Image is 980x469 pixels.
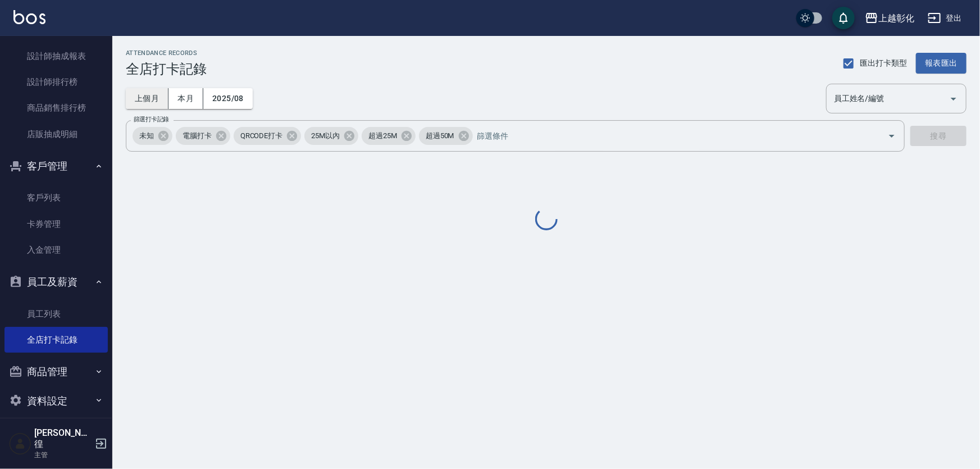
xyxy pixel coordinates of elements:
button: save [832,7,855,29]
button: 資料設定 [4,386,108,416]
span: 電腦打卡 [176,130,218,142]
a: 卡券管理 [4,211,108,237]
button: 上個月 [126,88,168,109]
button: Open [945,90,963,108]
span: 超過25M [362,130,404,142]
img: Person [9,432,31,455]
div: 超過25M [362,127,416,145]
div: 未知 [133,127,172,145]
div: 上越彰化 [878,11,914,25]
button: 本月 [168,88,203,109]
button: 客戶管理 [4,152,108,181]
button: Open [883,127,901,145]
button: 商品管理 [4,357,108,386]
a: 店販抽成明細 [4,121,108,147]
div: 電腦打卡 [176,127,230,145]
h5: [PERSON_NAME]徨 [34,427,92,450]
img: Logo [13,10,45,24]
a: 設計師排行榜 [4,69,108,95]
button: 2025/08 [203,88,253,109]
h3: 全店打卡記錄 [126,61,207,77]
span: 25M以內 [304,130,347,142]
input: 篩選條件 [475,126,868,146]
span: 超過50M [419,130,461,142]
button: 登出 [923,8,967,29]
a: 員工列表 [4,301,108,327]
a: 全店打卡記錄 [4,327,108,353]
a: 客戶列表 [4,185,108,211]
button: 上越彰化 [860,7,919,30]
div: 超過50M [419,127,473,145]
p: 主管 [34,450,92,460]
span: 匯出打卡類型 [860,57,908,69]
a: 入金管理 [4,237,108,263]
button: 報表匯出 [916,53,967,74]
div: QRCODE打卡 [234,127,302,145]
div: 25M以內 [304,127,358,145]
h2: ATTENDANCE RECORDS [126,49,207,57]
a: 設計師抽成報表 [4,43,108,69]
span: QRCODE打卡 [234,130,290,142]
span: 未知 [133,130,161,142]
button: 員工及薪資 [4,267,108,297]
a: 商品銷售排行榜 [4,95,108,121]
label: 篩選打卡記錄 [134,115,169,124]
